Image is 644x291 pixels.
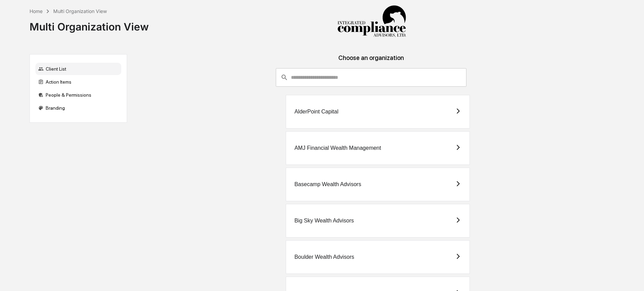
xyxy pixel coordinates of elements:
div: AMJ Financial Wealth Management [294,145,381,151]
div: Branding [35,102,121,114]
div: Home [30,8,43,14]
div: Boulder Wealth Advisors [294,254,354,260]
div: People & Permissions [35,89,121,101]
div: Basecamp Wealth Advisors [294,181,361,187]
div: Multi Organization View [53,8,107,14]
img: Integrated Compliance Advisors [337,5,406,38]
div: Choose an organization [133,54,609,68]
div: consultant-dashboard__filter-organizations-search-bar [276,68,466,87]
div: Big Sky Wealth Advisors [294,218,354,224]
div: Action Items [35,76,121,88]
div: AlderPoint Capital [294,109,338,115]
div: Client List [35,63,121,75]
div: Multi Organization View [30,15,149,33]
